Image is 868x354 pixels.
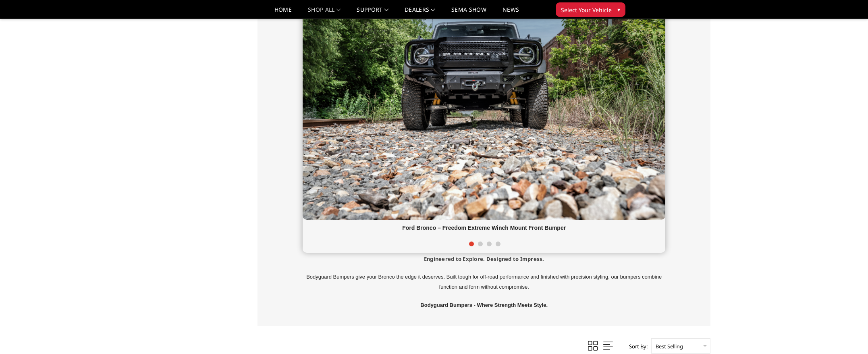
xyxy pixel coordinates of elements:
[405,7,435,19] a: Dealers
[420,302,548,308] span: Bodyguard Bumpers - Where Strength Meets Style.
[424,255,544,262] span: Engineered to Explore. Designed to Impress.
[625,340,648,352] label: Sort By:
[828,315,868,354] iframe: Chat Widget
[303,220,665,236] div: Ford Bronco – Freedom Extreme Winch Mount Front Bumper
[617,5,620,14] span: ▾
[556,2,625,17] button: Select Your Vehicle
[357,7,388,19] a: Support
[306,274,662,290] span: Bodyguard Bumpers give your Bronco the edge it deserves. Built tough for off-road performance and...
[561,6,612,14] span: Select Your Vehicle
[451,7,486,19] a: SEMA Show
[274,7,292,19] a: Home
[503,7,519,19] a: News
[308,7,341,19] a: shop all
